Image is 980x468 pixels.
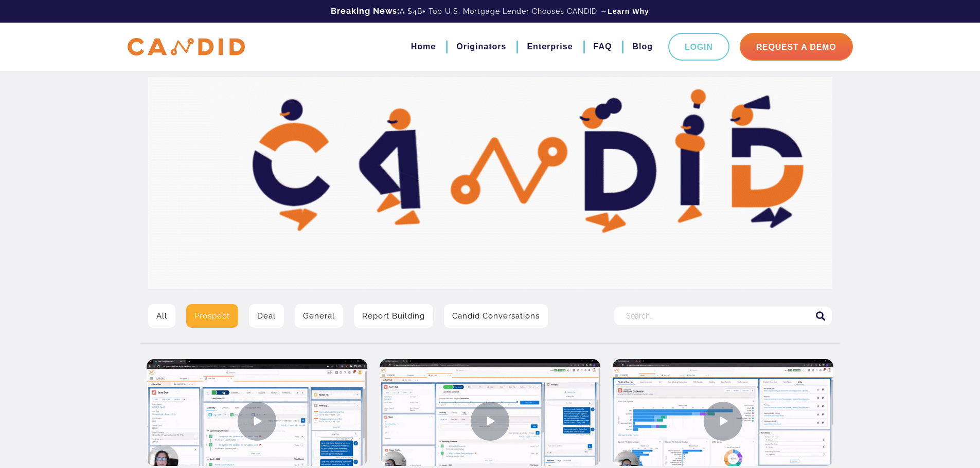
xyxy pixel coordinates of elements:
[148,77,832,289] img: Video Library Hero
[668,33,729,61] a: Login
[527,38,573,55] a: Enterprise
[186,304,238,328] a: Prospect
[128,38,245,56] img: CANDID APP
[354,304,433,328] a: Report Building
[444,304,548,328] a: Candid Conversations
[148,304,175,328] a: All
[608,6,649,16] a: Learn Why
[456,38,506,55] a: Originators
[632,38,653,55] a: Blog
[594,38,612,55] a: FAQ
[740,33,853,61] a: Request A Demo
[249,304,284,328] a: Deal
[295,304,343,328] a: General
[411,38,436,55] a: Home
[331,6,400,16] b: Breaking News:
